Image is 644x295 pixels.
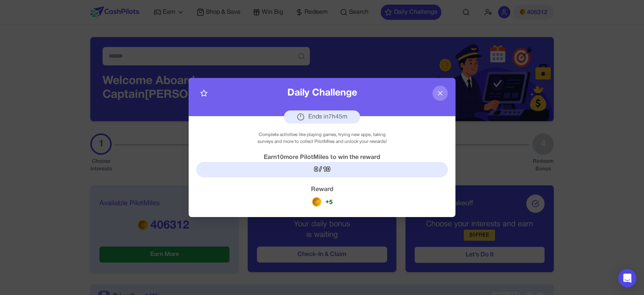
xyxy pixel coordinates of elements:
div: Earn 10 more PilotMiles to win the reward [196,153,448,162]
div: Ends in 7 h 45 m [284,110,360,123]
div: 0 / 10 [196,162,448,177]
div: Complete activities like playing games, trying new apps, taking surveys and more to collect Pilot... [251,131,394,145]
div: 5 [329,198,333,207]
div: + [325,197,329,206]
div: Open Intercom Messenger [618,269,636,287]
img: reward [312,197,322,207]
div: Reward [196,185,448,194]
div: Daily Challenge [287,86,357,100]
